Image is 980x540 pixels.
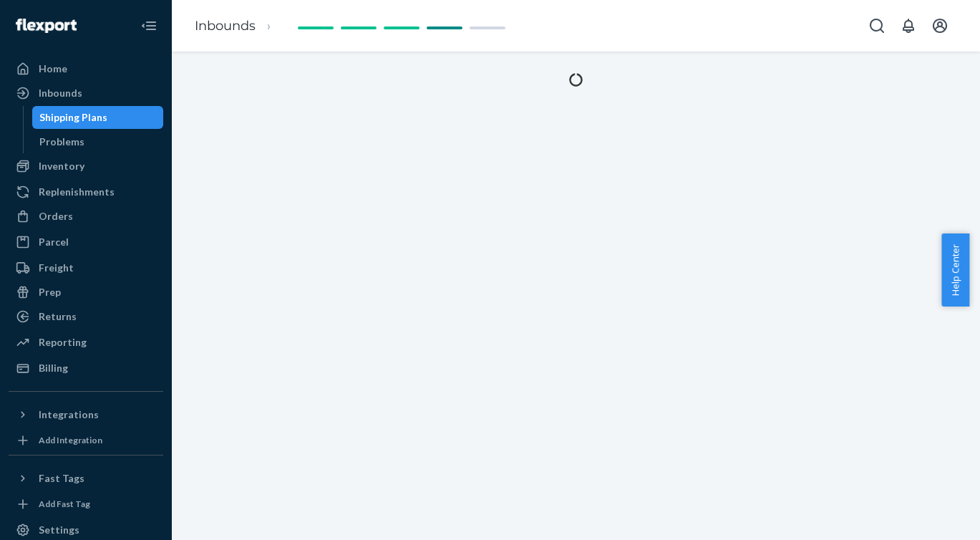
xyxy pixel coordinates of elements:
img: Flexport logo [16,19,77,33]
div: Freight [39,261,74,275]
div: Inventory [39,159,84,173]
a: Prep [9,281,163,304]
a: Shipping Plans [32,106,164,129]
a: Add Integration [9,432,163,449]
div: Fast Tags [39,471,84,486]
button: Close Navigation [135,11,163,40]
a: Returns [9,305,163,328]
button: Open notifications [894,11,923,40]
a: Billing [9,357,163,380]
a: Add Fast Tag [9,496,163,513]
div: Home [39,62,67,76]
div: Settings [39,523,79,537]
div: Reporting [39,335,87,349]
div: Add Integration [39,434,102,446]
button: Open Search Box [863,11,891,40]
div: Shipping Plans [39,110,107,125]
div: Prep [39,285,61,299]
a: Problems [32,130,164,153]
a: Reporting [9,331,163,354]
div: Orders [39,209,73,223]
a: Replenishments [9,180,163,203]
a: Home [9,57,163,80]
div: Add Fast Tag [39,498,90,510]
div: Problems [39,135,84,149]
div: Replenishments [39,185,115,199]
button: Fast Tags [9,467,163,490]
a: Inbounds [9,82,163,105]
a: Parcel [9,231,163,254]
button: Open account menu [926,11,954,40]
a: Inventory [9,155,163,178]
ol: breadcrumbs [183,5,294,47]
button: Help Center [941,233,969,307]
div: Billing [39,361,68,375]
div: Parcel [39,235,69,249]
div: Returns [39,309,77,324]
div: Inbounds [39,86,82,100]
a: Freight [9,256,163,279]
div: Integrations [39,408,99,422]
button: Integrations [9,403,163,426]
a: Inbounds [195,18,256,34]
a: Orders [9,205,163,228]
